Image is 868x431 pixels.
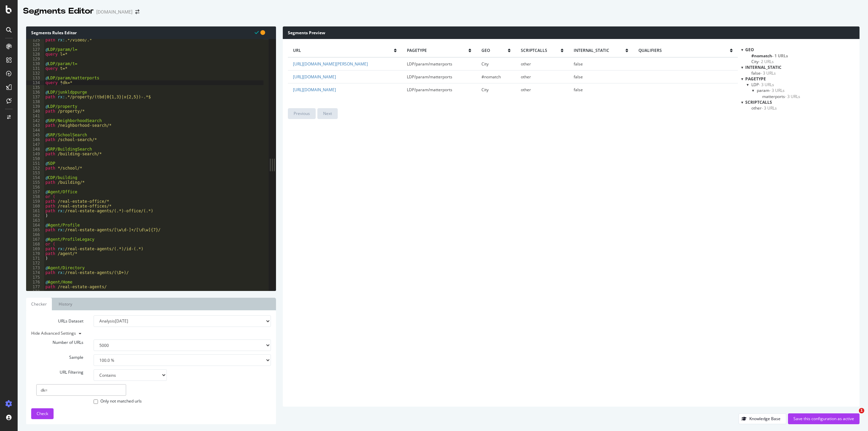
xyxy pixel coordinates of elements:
span: other [521,74,531,80]
div: 156 [26,185,44,190]
div: 142 [26,118,44,123]
span: pagetype [745,76,766,82]
span: internal_static [574,47,626,53]
div: 146 [26,137,44,142]
span: Geo [481,47,508,53]
div: 135 [26,85,44,90]
div: Segments Rules Editor [26,26,276,39]
span: false [574,87,583,93]
span: LDP/param/matterports [407,87,452,93]
div: 159 [26,199,44,204]
div: 175 [26,275,44,280]
div: 138 [26,99,44,104]
span: You have unsaved modifications [260,29,265,36]
div: 134 [26,80,44,85]
div: 126 [26,42,44,47]
span: - 3 URLs [759,82,774,87]
div: 161 [26,209,44,213]
div: 132 [26,71,44,76]
span: scriptcalls [521,47,560,53]
label: Number of URLs [26,339,88,345]
span: Geo [745,47,754,53]
label: URLs Dataset [26,315,88,327]
span: City [481,61,489,67]
a: Knowledge Base [738,416,786,422]
div: 148 [26,147,44,152]
span: false [574,74,583,80]
div: 153 [26,171,44,175]
label: Sample [26,354,88,360]
div: 177 [26,285,44,289]
div: Segments Editor [23,5,94,17]
span: - 3 URLs [785,94,800,99]
div: 143 [26,123,44,128]
div: Knowledge Base [749,416,781,422]
span: Click to filter pagetype on LDP/param and its children [757,87,785,93]
span: - 3 URLs [761,70,776,76]
input: Only not matched urls [94,399,98,404]
div: 130 [26,61,44,66]
span: other [521,87,531,93]
div: 125 [26,38,44,42]
div: 173 [26,266,44,270]
span: Click to filter internal_static on false [751,70,776,76]
span: false [574,61,583,67]
span: - 3 URLs [762,105,777,111]
div: 140 [26,109,44,114]
div: 172 [26,261,44,266]
span: - 2 URLs [758,59,774,64]
a: [URL][DOMAIN_NAME][PERSON_NAME] [293,61,368,67]
div: 152 [26,166,44,171]
div: [DOMAIN_NAME] [96,8,133,15]
div: Previous [294,111,310,116]
div: 174 [26,270,44,275]
a: History [54,298,77,310]
div: 128 [26,52,44,57]
span: City [481,87,489,93]
span: LDP/param/matterports [407,74,452,80]
div: 166 [26,232,44,237]
div: 168 [26,242,44,247]
div: arrow-right-arrow-left [135,9,139,14]
a: Checker [26,298,52,310]
div: 127 [26,47,44,52]
div: 155 [26,180,44,185]
div: 171 [26,256,44,261]
span: internal_static [745,64,782,70]
span: Click to filter pagetype on LDP and its children [751,82,774,87]
div: 170 [26,251,44,256]
label: URL Filtering [26,369,88,375]
button: Next [317,108,338,119]
span: Syntax is valid [255,29,259,36]
div: 162 [26,213,44,218]
div: 176 [26,280,44,285]
div: 169 [26,247,44,251]
div: 144 [26,128,44,133]
span: Click to filter Geo on #nomatch [751,53,788,59]
div: 145 [26,133,44,137]
div: 137 [26,95,44,99]
div: Segments Preview [283,26,860,39]
span: pagetype [407,47,469,53]
span: Click to filter scriptcalls on other [751,105,777,111]
div: Hide Advanced Settings [26,330,266,336]
div: 133 [26,76,44,80]
span: - 1 URLs [772,53,788,59]
span: Click to filter Geo on City [751,59,774,64]
label: Only not matched urls [94,398,142,405]
span: 1 [859,408,864,413]
span: Check [37,411,48,416]
span: url [293,47,394,53]
div: Save this configuration as active [793,416,854,422]
div: 147 [26,142,44,147]
div: 178 [26,289,44,294]
div: 151 [26,161,44,166]
span: scriptcalls [745,99,772,105]
div: 157 [26,190,44,194]
span: other [521,61,531,67]
div: 139 [26,104,44,109]
button: Knowledge Base [738,413,786,424]
button: Save this configuration as active [788,413,860,424]
div: 149 [26,152,44,156]
span: - 3 URLs [769,87,785,93]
